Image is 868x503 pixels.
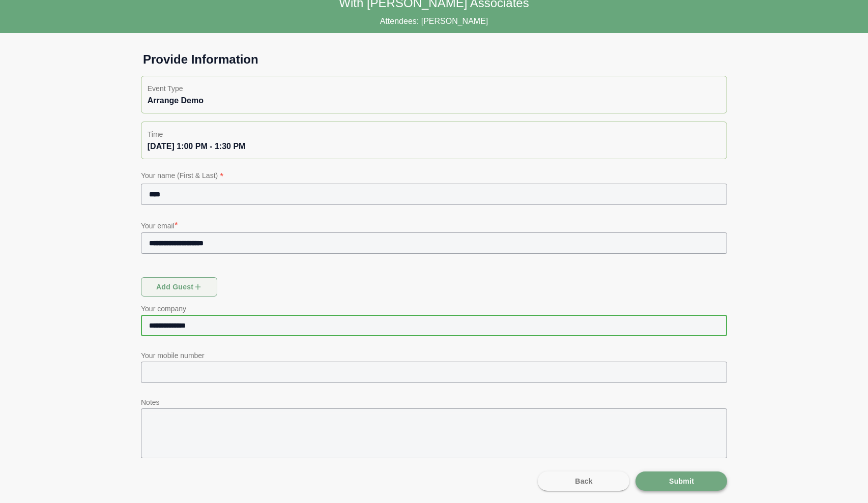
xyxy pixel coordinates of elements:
div: Arrange Demo [148,95,720,107]
button: Add guest [141,277,217,297]
p: Attendees: [PERSON_NAME] [380,15,488,27]
span: Back [574,471,593,491]
p: Notes [141,396,727,408]
div: [DATE] 1:00 PM - 1:30 PM [148,140,720,153]
span: Submit [669,471,694,491]
p: Event Type [148,82,720,95]
p: Your name (First & Last) [141,169,727,184]
button: Back [538,471,629,491]
p: Your company [141,303,727,315]
span: Add guest [156,277,203,297]
p: Time [148,128,720,140]
p: Your mobile number [141,349,727,362]
p: Your email [141,218,727,232]
h1: Provide Information [135,51,733,68]
button: Submit [635,471,727,491]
